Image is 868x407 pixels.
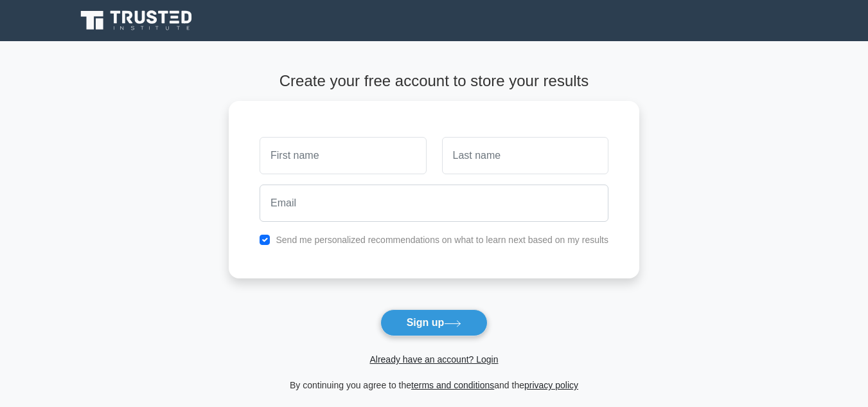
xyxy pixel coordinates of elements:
h4: Create your free account to store your results [229,72,639,91]
input: Email [260,185,608,222]
div: By continuing you agree to the and the [221,377,647,393]
label: Send me personalized recommendations on what to learn next based on my results [276,235,608,245]
a: Already have an account? Login [369,354,498,365]
a: privacy policy [524,380,578,390]
a: terms and conditions [411,380,494,390]
input: First name [260,137,426,174]
input: Last name [442,137,608,174]
button: Sign up [380,309,488,336]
